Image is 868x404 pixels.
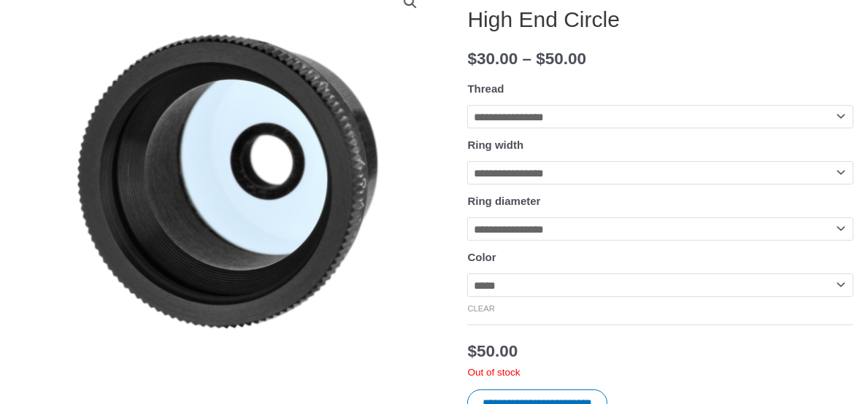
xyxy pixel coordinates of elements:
[467,251,496,263] label: Color
[467,82,504,95] label: Thread
[467,50,477,68] span: $
[467,50,518,68] bdi: 30.00
[523,50,532,68] span: –
[467,342,518,360] bdi: 50.00
[467,304,495,313] a: Clear options
[467,366,853,379] p: Out of stock
[467,195,540,207] label: Ring diameter
[536,50,586,68] bdi: 50.00
[467,342,477,360] span: $
[536,50,545,68] span: $
[467,7,853,33] h1: High End Circle
[467,139,523,151] label: Ring width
